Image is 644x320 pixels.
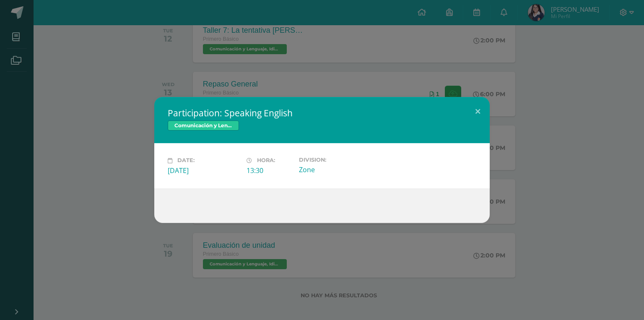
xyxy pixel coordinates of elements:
[466,97,490,126] button: Close (Esc)
[299,165,371,174] div: Zone
[247,166,292,175] div: 13:30
[257,157,275,164] span: Hora:
[168,166,240,175] div: [DATE]
[168,121,239,131] span: Comunicación y Lenguaje, Idioma Extranjero Inglés
[299,157,371,163] label: Division:
[177,157,195,164] span: Date:
[168,107,476,119] h2: Participation: Speaking English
